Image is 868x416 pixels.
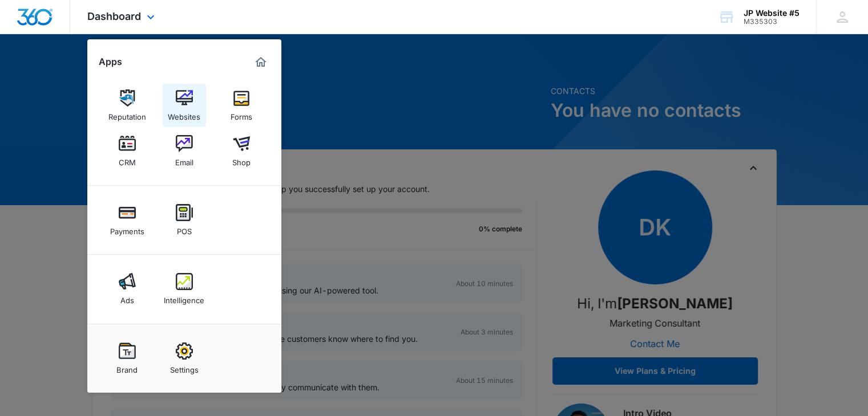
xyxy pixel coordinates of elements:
div: Intelligence [164,290,204,305]
a: Payments [106,198,149,242]
div: Brand [116,360,138,374]
h2: Apps [99,56,122,67]
div: Settings [170,360,199,374]
a: Brand [106,337,149,380]
a: Intelligence [163,267,206,311]
div: account id [744,18,800,26]
a: Ads [106,267,149,311]
a: POS [163,198,206,242]
a: CRM [106,129,149,173]
a: Marketing 360® Dashboard [252,53,270,71]
div: account name [744,9,800,18]
a: Shop [220,129,263,173]
div: Websites [168,107,200,121]
a: Reputation [106,84,149,127]
a: Settings [163,337,206,380]
div: CRM [119,152,136,167]
div: Reputation [108,107,146,121]
span: Dashboard [87,10,141,22]
div: Email [175,152,193,167]
a: Email [163,129,206,173]
a: Forms [220,84,263,127]
a: Websites [163,84,206,127]
div: Forms [231,107,252,121]
div: Payments [110,221,144,236]
div: Ads [120,290,134,305]
div: POS [177,221,192,236]
div: Shop [232,152,251,167]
